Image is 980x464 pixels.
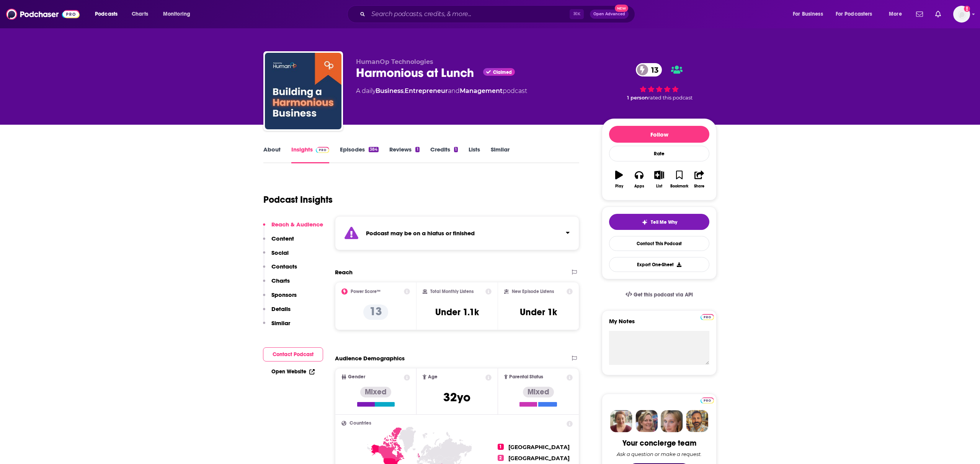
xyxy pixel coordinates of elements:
button: open menu [158,8,200,20]
div: List [656,184,662,189]
h2: Audience Demographics [335,355,405,362]
label: My Notes [609,317,709,331]
span: rated this podcast [648,95,693,101]
a: Episodes384 [340,146,379,163]
button: Open AdvancedNew [590,10,629,19]
span: 32 yo [443,390,470,405]
a: Get this podcast via API [619,285,699,304]
img: Podchaser Pro [701,314,714,320]
a: Pro website [701,396,714,404]
span: HumanOp Technologies [356,58,433,65]
span: Countries [350,421,371,426]
span: ⌘ K [570,9,584,19]
h3: Under 1.1k [435,306,479,318]
a: Harmonious at Lunch [265,53,341,129]
p: Sponsors [271,291,297,298]
div: Your concierge team [622,438,696,448]
img: Podchaser Pro [316,147,329,153]
button: Contact Podcast [263,347,323,361]
button: Show profile menu [953,6,970,23]
span: 1 person [627,95,648,101]
a: Entrepreneur [405,87,448,94]
button: Similar [263,319,290,334]
span: Get this podcast via API [634,291,693,298]
div: Apps [634,184,644,189]
a: Charts [127,8,153,20]
a: Pro website [701,313,714,320]
a: 13 [636,63,662,77]
a: Show notifications dropdown [913,8,926,21]
div: Share [694,184,704,189]
strong: Podcast may be on a hiatus or finished [366,230,475,237]
div: A daily podcast [356,86,527,96]
span: Parental Status [509,374,543,379]
button: Content [263,235,294,249]
h1: Podcast Insights [263,194,333,205]
img: Jon Profile [686,410,708,432]
a: Management [460,87,503,94]
a: Business [376,87,403,94]
div: 1 [454,147,458,152]
div: Bookmark [670,184,688,189]
button: Social [263,249,289,263]
button: open menu [884,8,911,20]
span: Logged in as hopeksander1 [953,6,970,23]
button: Charts [263,277,290,291]
button: Reach & Audience [263,221,323,235]
span: Gender [348,374,365,379]
img: Jules Profile [661,410,683,432]
button: tell me why sparkleTell Me Why [609,214,709,230]
button: Follow [609,126,709,143]
div: 384 [369,147,379,152]
a: Show notifications dropdown [932,8,944,21]
div: Ask a question or make a request. [617,451,702,457]
span: Podcasts [95,9,118,20]
span: Charts [132,9,148,20]
h2: Reach [335,269,353,276]
span: , [403,87,405,94]
div: Rate [609,146,709,161]
button: Play [609,166,629,193]
button: Share [689,166,709,193]
h2: Total Monthly Listens [430,289,474,294]
span: and [448,87,460,94]
span: Claimed [493,70,512,74]
img: Barbara Profile [635,410,658,432]
p: Charts [271,277,290,284]
input: Search podcasts, credits, & more... [368,8,570,20]
span: Monitoring [163,9,190,20]
img: Sydney Profile [610,410,632,432]
a: About [263,146,281,163]
span: Age [428,374,438,379]
p: Social [271,249,289,256]
a: Contact This Podcast [609,236,709,251]
span: [GEOGRAPHIC_DATA] [508,444,570,451]
p: Reach & Audience [271,221,323,228]
svg: Add a profile image [964,6,970,12]
img: User Profile [953,6,970,23]
button: Contacts [263,263,297,277]
button: open menu [787,8,833,20]
p: Similar [271,319,290,327]
span: 1 [498,444,504,450]
button: Sponsors [263,291,297,305]
a: Credits1 [430,146,458,163]
button: Details [263,305,291,319]
div: Mixed [360,387,391,397]
p: Content [271,235,294,242]
a: Lists [469,146,480,163]
button: open menu [90,8,127,20]
button: Export One-Sheet [609,257,709,272]
img: Podchaser - Follow, Share and Rate Podcasts [6,7,80,21]
img: tell me why sparkle [642,219,648,225]
button: Bookmark [669,166,689,193]
span: Tell Me Why [651,219,677,225]
button: List [649,166,669,193]
span: 13 [644,63,662,77]
span: For Business [793,9,823,20]
h2: New Episode Listens [512,289,554,294]
span: More [889,9,902,20]
button: open menu [831,8,884,20]
a: InsightsPodchaser Pro [291,146,329,163]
